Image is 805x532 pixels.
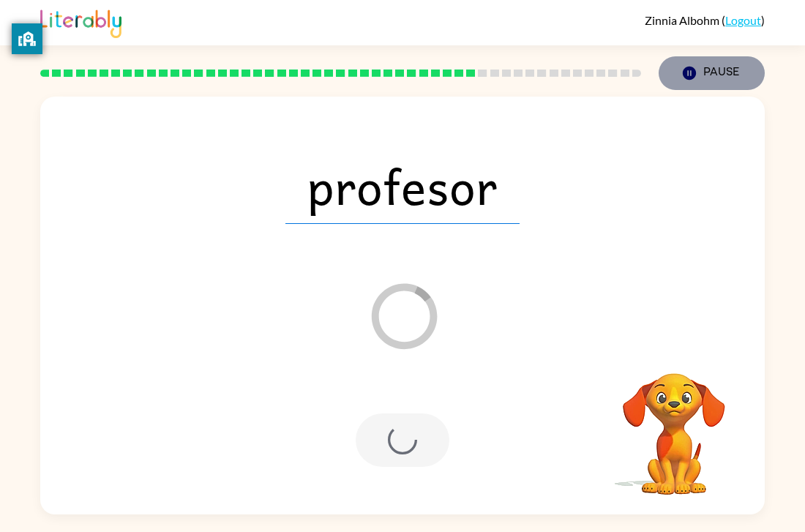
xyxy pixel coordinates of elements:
div: ( ) [645,13,765,27]
span: profesor [285,148,520,224]
a: Logout [725,13,761,27]
button: Pause [659,56,765,90]
button: privacy banner [12,23,42,54]
img: Literably [40,6,121,38]
span: Zinnia Albohm [645,13,722,27]
video: Your browser must support playing .mp4 files to use Literably. Please try using another browser. [601,351,747,497]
